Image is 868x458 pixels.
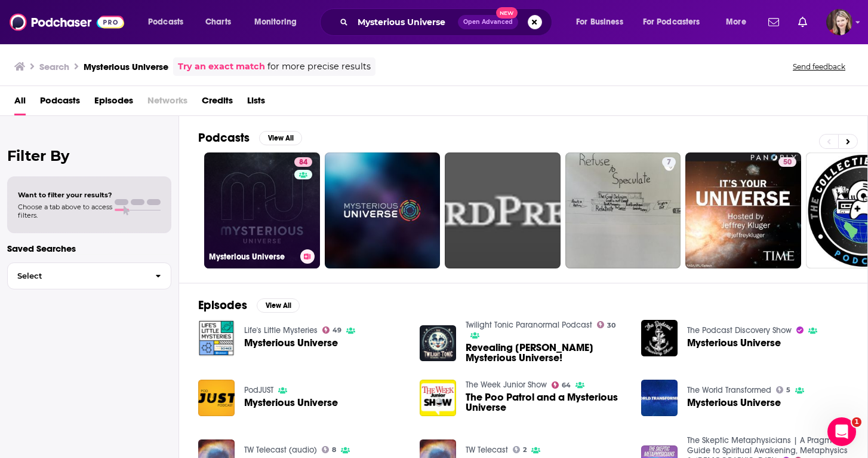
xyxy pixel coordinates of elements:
button: open menu [718,13,761,32]
a: Show notifications dropdown [764,12,784,32]
button: open menu [568,13,638,32]
span: For Business [576,14,623,30]
span: Open Advanced [463,19,513,25]
button: View All [259,131,302,145]
span: 7 [667,157,671,169]
a: Mysterious Universe [244,338,338,348]
a: TW Telecast (audio) [244,445,317,455]
img: Mysterious Universe [641,320,678,356]
span: 2 [523,447,527,453]
a: Try an exact match [178,60,265,74]
span: 1 [852,417,861,427]
button: Open AdvancedNew [458,15,518,29]
a: 50 [778,157,796,167]
a: Episodes [94,91,133,115]
a: TW Telecast [466,445,508,455]
span: 8 [332,447,336,453]
a: Twilight Tonic Paranormal Podcast [466,320,592,330]
button: Select [7,262,171,289]
h3: Mysterious Universe [84,61,168,72]
span: 49 [333,328,341,333]
a: 5 [776,386,791,393]
a: 64 [552,381,571,389]
img: The Poo Patrol and a Mysterious Universe [420,380,456,416]
a: PodJUST [244,385,273,395]
a: Credits [202,91,233,115]
button: open menu [140,13,199,32]
a: Revealing Paul Seaburn's Mysterious Universe! [466,343,627,363]
a: The Week Junior Show [466,380,547,390]
img: User Profile [826,9,852,35]
img: Revealing Paul Seaburn's Mysterious Universe! [420,325,456,362]
h2: Episodes [198,298,247,313]
span: 64 [562,383,571,388]
p: Saved Searches [7,243,171,254]
a: The Podcast Discovery Show [687,325,792,335]
span: 30 [607,323,615,328]
button: Send feedback [789,62,849,72]
a: Mysterious Universe [687,338,781,348]
a: Charts [198,13,238,32]
span: Logged in as galaxygirl [826,9,852,35]
h2: Filter By [7,147,171,164]
span: for more precise results [267,60,371,74]
a: 7 [662,157,676,167]
span: New [496,7,518,19]
a: All [14,91,26,115]
span: Want to filter your results? [18,191,112,199]
a: Mysterious Universe [687,398,781,408]
span: For Podcasters [643,14,700,30]
input: Search podcasts, credits, & more... [353,13,458,32]
span: Charts [205,14,231,30]
a: Life's Little Mysteries [244,325,318,335]
a: PodcastsView All [198,130,302,145]
img: Mysterious Universe [641,380,678,416]
img: Mysterious Universe [198,320,235,356]
a: 30 [597,321,616,328]
a: The Poo Patrol and a Mysterious Universe [466,392,627,413]
span: Revealing [PERSON_NAME] Mysterious Universe! [466,343,627,363]
a: Lists [247,91,265,115]
img: Mysterious Universe [198,380,235,416]
a: Show notifications dropdown [793,12,812,32]
a: 8 [322,446,337,453]
button: Show profile menu [826,9,852,35]
a: 84 [294,157,312,167]
a: 84Mysterious Universe [204,152,320,268]
a: EpisodesView All [198,298,300,313]
a: 2 [513,446,527,453]
span: 50 [783,157,792,169]
iframe: Intercom live chat [827,417,856,446]
a: Podcasts [40,91,80,115]
span: Podcasts [148,14,183,30]
a: 7 [565,152,681,268]
span: Choose a tab above to access filters. [18,203,112,219]
h2: Podcasts [198,130,250,145]
img: Podchaser - Follow, Share and Rate Podcasts [10,11,124,33]
span: Networks [147,91,187,115]
a: Mysterious Universe [244,398,338,408]
span: 5 [786,387,790,393]
a: 49 [322,326,342,334]
h3: Mysterious Universe [209,252,296,262]
button: open menu [246,13,312,32]
span: Select [8,272,146,280]
button: open menu [635,13,718,32]
a: 50 [685,152,801,268]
